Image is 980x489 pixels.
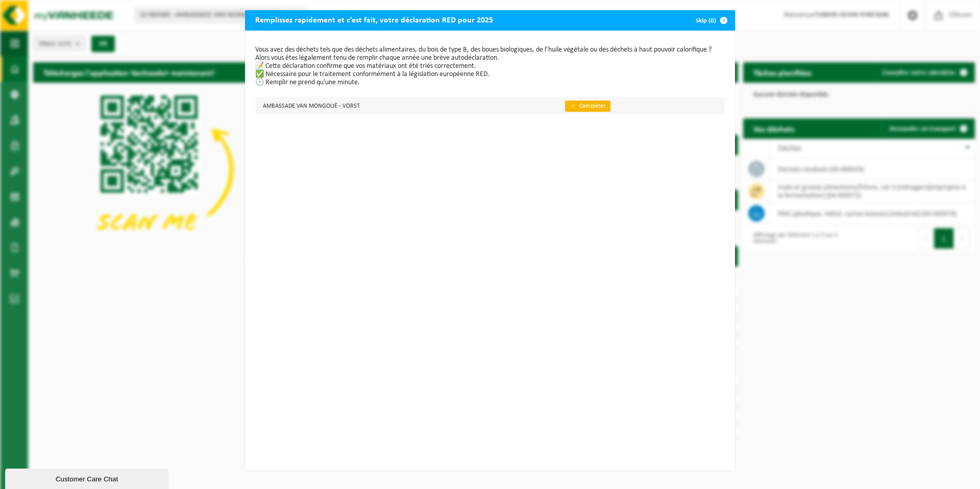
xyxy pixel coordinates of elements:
[688,10,734,31] button: Skip (0)
[255,46,725,87] p: Vous avez des déchets tels que des déchets alimentaires, du bois de type B, des boues biologiques...
[5,467,170,489] iframe: chat widget
[245,10,503,30] h2: Remplissez rapidement et c’est fait, votre déclaration RED pour 2025
[565,101,610,112] a: 👉 Compléter
[255,97,556,114] td: AMBASSADE VAN MONGOLIË - VORST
